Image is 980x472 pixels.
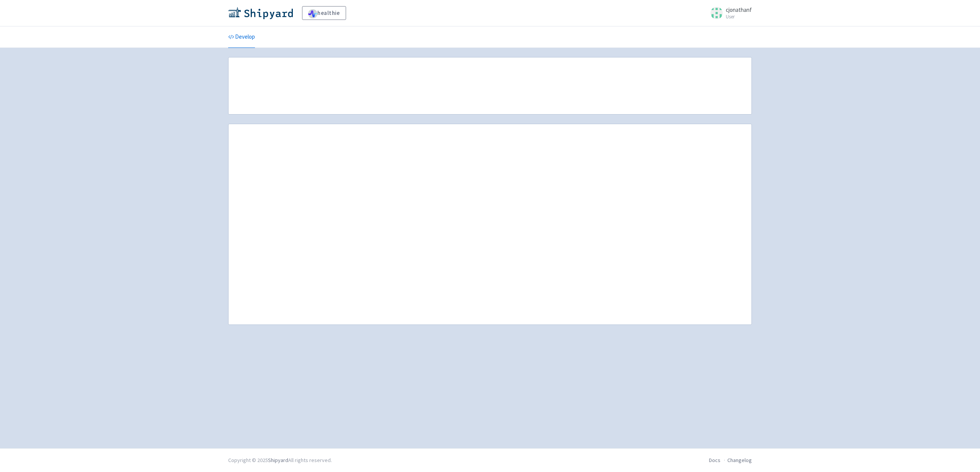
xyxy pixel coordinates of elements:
[727,457,752,464] a: Changelog
[726,14,752,19] small: User
[228,7,293,19] img: Shipyard logo
[302,6,346,20] a: healthie
[228,26,255,48] a: Develop
[706,7,752,19] a: cjonathanf User
[709,457,720,464] a: Docs
[726,6,752,13] span: cjonathanf
[228,456,332,464] div: Copyright © 2025 All rights reserved.
[268,457,288,464] a: Shipyard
